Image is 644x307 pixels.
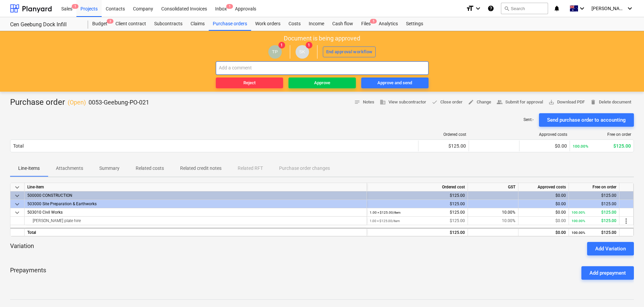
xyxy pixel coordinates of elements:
i: keyboard_arrow_down [626,4,634,12]
a: Work orders [251,17,284,31]
p: Attachments [56,165,83,172]
button: Reject [216,78,283,88]
div: $125.00 [572,200,616,208]
span: Notes [354,98,374,106]
a: Client contract [111,17,150,31]
a: Budget3 [88,17,111,31]
div: $125.00 [572,228,616,237]
span: 1 [306,42,312,49]
div: Budget [88,17,111,31]
button: View subcontractor [377,97,429,108]
span: done [432,99,438,105]
div: 10.00% [468,217,518,225]
span: Submit for approval [497,98,543,106]
span: Delete document [590,98,631,106]
small: 100.00% [572,231,585,235]
div: $0.00 [521,191,566,200]
button: Send purchase order to accounting [539,113,634,127]
div: $0.00 [521,217,566,225]
button: Add Variation [587,242,634,255]
span: save_alt [548,99,554,105]
div: Tejas Pawar [268,45,282,59]
span: Download PDF [548,98,585,106]
span: delete [590,99,596,105]
button: Approve [289,78,356,88]
p: Related credit notes [180,165,222,172]
span: TP [272,49,278,54]
div: GST [468,183,518,191]
span: keyboard_arrow_down [13,192,21,200]
div: Income [305,17,328,31]
div: Add Variation [595,244,626,253]
div: $125.00 [370,200,465,208]
div: $0.00 [521,208,566,217]
div: Cen Geebung Dock Infill [10,21,80,28]
button: End approval workflow [323,47,376,57]
div: $125.00 [370,208,465,217]
i: keyboard_arrow_down [578,4,586,12]
span: [PERSON_NAME] [591,6,625,11]
span: keyboard_arrow_down [13,200,21,208]
div: $125.00 [421,143,466,149]
div: Reject [243,79,256,87]
button: Change [465,97,494,108]
a: Costs [284,17,305,31]
div: 10.00% [468,208,518,217]
span: 503010 Civil Works [27,210,63,215]
a: Settings [402,17,427,31]
button: Delete document [587,97,634,108]
div: 500000 CONSTRUCTION [27,191,364,199]
div: Files [357,17,375,31]
button: Submit for approval [494,97,546,108]
button: Close order [429,97,465,108]
div: End approval workflow [326,48,373,56]
input: Add a comment [216,61,429,75]
span: people_alt [497,99,503,105]
a: Purchase orders [209,17,251,31]
div: $125.00 [572,208,616,217]
a: Cash flow [328,17,357,31]
p: 0053-Geebung-PO-021 [89,98,149,106]
p: Prepayments [10,266,46,280]
span: View subcontractor [380,98,426,106]
span: 5 [370,19,377,24]
span: 1 [72,4,78,9]
button: Add prepayment [581,266,634,280]
p: Line-items [18,165,40,172]
div: $125.00 [572,217,616,225]
button: Notes [351,97,377,108]
div: Free on order [569,183,619,191]
i: notifications [553,4,560,12]
span: notes [354,99,360,105]
button: Download PDF [546,97,587,108]
div: Analytics [375,17,402,31]
div: Purchase order [10,97,149,108]
div: $125.00 [573,143,631,149]
button: Search [501,3,548,14]
span: more_vert [622,217,630,225]
i: Knowledge base [487,4,494,12]
div: Subcontracts [150,17,187,31]
div: Claims [187,17,209,31]
span: Change [468,98,491,106]
div: $0.00 [521,200,566,208]
i: keyboard_arrow_down [474,4,482,12]
div: $125.00 [370,191,465,200]
div: Ordered cost [421,132,466,137]
div: $0.00 [521,228,566,237]
p: Summary [99,165,120,172]
p: Document is being approved [284,34,360,42]
span: keyboard_arrow_down [13,183,21,191]
div: Line-item [25,183,367,191]
i: format_size [466,4,474,12]
div: Wacker plate hire [27,217,364,225]
span: SK [299,49,305,54]
p: Related costs [136,165,164,172]
p: ( Open ) [68,98,86,106]
div: Sean Keane [296,45,309,59]
span: edit [468,99,474,105]
div: Approve [314,79,330,87]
